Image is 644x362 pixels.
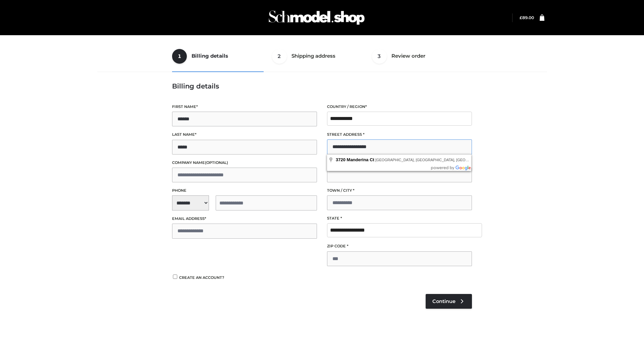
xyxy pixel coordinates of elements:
label: First name [172,104,317,110]
span: 3720 [336,157,345,162]
span: Create an account? [179,275,224,280]
span: Manderina Ct [347,157,374,162]
span: [GEOGRAPHIC_DATA], [GEOGRAPHIC_DATA], [GEOGRAPHIC_DATA] [375,158,495,162]
label: Phone [172,187,317,194]
span: Continue [432,298,455,304]
label: Company name [172,160,317,166]
a: Continue [426,294,472,309]
label: ZIP Code [327,243,472,249]
h3: Billing details [172,82,472,90]
label: State [327,215,472,222]
input: Create an account? [172,275,178,279]
label: Last name [172,131,317,138]
label: Town / City [327,187,472,194]
img: Schmodel Admin 964 [266,4,367,31]
span: (optional) [205,160,228,165]
label: Street address [327,131,472,138]
label: Country / Region [327,104,472,110]
a: £89.00 [520,15,534,20]
label: Email address [172,216,317,222]
span: £ [520,15,522,20]
bdi: 89.00 [520,15,534,20]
